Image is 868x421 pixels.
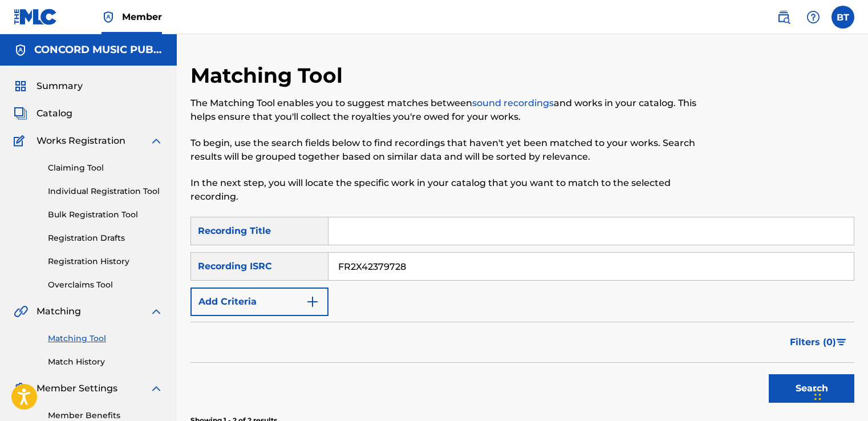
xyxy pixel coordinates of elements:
[149,382,163,395] img: expand
[36,134,125,148] span: Works Registration
[190,136,701,164] p: To begin, use the search fields below to find recordings that haven't yet been matched to your wo...
[48,185,163,197] a: Individual Registration Tool
[149,134,163,148] img: expand
[122,10,162,23] span: Member
[802,6,825,29] div: Help
[48,232,163,244] a: Registration Drafts
[14,305,28,318] img: Matching
[48,162,163,174] a: Claiming Tool
[14,382,27,395] img: Member Settings
[14,107,27,120] img: Catalog
[811,366,868,421] iframe: Chat Widget
[306,295,319,309] img: 9d2ae6d4665cec9f34b9.svg
[190,288,328,316] button: Add Criteria
[14,134,29,148] img: Works Registration
[190,63,348,88] h2: Matching Tool
[472,98,554,108] a: sound recordings
[806,10,820,24] img: help
[814,378,821,412] div: Drag
[14,107,72,120] a: CatalogCatalog
[777,10,790,24] img: search
[14,9,58,25] img: MLC Logo
[34,43,163,56] h5: CONCORD MUSIC PUBLISHING LLC
[836,263,868,355] iframe: Resource Center
[48,356,163,368] a: Match History
[36,382,117,395] span: Member Settings
[190,217,854,408] form: Search Form
[790,335,836,349] span: Filters ( 0 )
[36,107,72,120] span: Catalog
[48,333,163,345] a: Matching Tool
[769,374,854,403] button: Search
[149,305,163,318] img: expand
[190,96,701,124] p: The Matching Tool enables you to suggest matches between and works in your catalog. This helps en...
[36,79,83,93] span: Summary
[783,328,854,357] button: Filters (0)
[190,176,701,204] p: In the next step, you will locate the specific work in your catalog that you want to match to the...
[36,305,81,318] span: Matching
[102,10,115,24] img: Top Rightsholder
[772,6,795,29] a: Public Search
[14,79,83,93] a: SummarySummary
[48,279,163,291] a: Overclaims Tool
[14,43,27,57] img: Accounts
[832,6,854,29] div: User Menu
[14,79,27,93] img: Summary
[48,209,163,221] a: Bulk Registration Tool
[48,256,163,268] a: Registration History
